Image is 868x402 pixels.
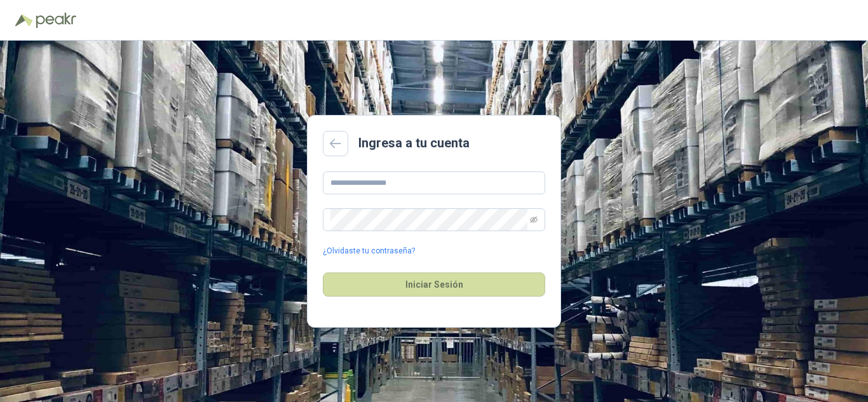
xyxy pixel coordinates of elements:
img: Logo [15,14,33,27]
a: ¿Olvidaste tu contraseña? [323,245,415,257]
span: eye-invisible [530,216,538,224]
h2: Ingresa a tu cuenta [358,133,470,153]
button: Iniciar Sesión [323,272,545,297]
img: Peakr [36,13,76,28]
